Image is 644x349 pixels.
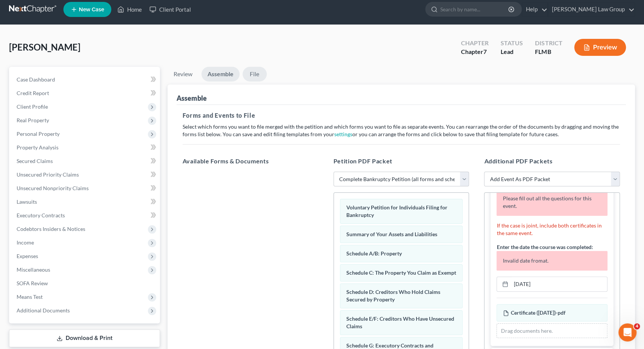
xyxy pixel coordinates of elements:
span: Codebtors Insiders & Notices [17,226,85,232]
span: Real Property [17,117,49,123]
div: FLMB [535,48,562,56]
span: Schedule D: Creditors Who Hold Claims Secured by Property [346,289,440,303]
input: MM/DD/YYYY [511,277,607,291]
span: Case Dashboard [17,76,55,83]
p: Invalid date fromat. [496,251,607,271]
a: Unsecured Priority Claims [11,168,160,181]
span: Petition PDF Packet [334,157,392,165]
span: New Case [79,7,104,12]
span: Please fill out all the questions for this event. [503,195,591,209]
a: Executory Contracts [11,209,160,222]
a: File [243,67,267,81]
div: Status [501,39,523,48]
span: Executory Contracts [17,212,65,218]
label: Enter the date the course was completed: [496,243,593,251]
span: Summary of Your Assets and Liabilities [346,231,437,237]
span: Unsecured Nonpriority Claims [17,185,89,191]
span: Certificate ([DATE])-pdf [510,309,565,316]
a: Lawsuits [11,195,160,209]
p: If the case is joint, include both certificates in the same event. [496,222,607,237]
a: Case Dashboard [11,73,160,86]
div: Assemble [177,94,207,103]
span: Property Analysis [17,144,58,151]
span: 7 [483,48,487,55]
span: SOFA Review [17,280,48,286]
span: Unsecured Priority Claims [17,171,79,178]
span: Additional Documents [17,307,70,314]
span: [PERSON_NAME] [9,42,80,52]
span: Voluntary Petition for Individuals Filing for Bankruptcy [346,204,447,218]
h5: Available Forms & Documents [183,157,318,166]
div: Chapter [461,39,489,48]
a: Unsecured Nonpriority Claims [11,181,160,195]
span: Means Test [17,294,43,300]
input: Search by name... [440,2,509,16]
div: Chapter [461,48,489,56]
span: Personal Property [17,131,60,137]
a: Client Portal [146,3,195,16]
a: Download & Print [9,329,160,347]
a: Credit Report [11,86,160,100]
div: Drag documents here. [496,323,607,338]
a: Assemble [201,67,240,81]
h5: Additional PDF Packets [484,157,620,166]
p: Select which forms you want to file merged with the petition and which forms you want to file as ... [183,123,620,138]
a: Help [522,3,547,16]
span: Income [17,239,34,246]
iframe: Intercom live chat [618,323,636,341]
a: Property Analysis [11,141,160,154]
span: Client Profile [17,103,48,110]
span: Credit Report [17,90,49,96]
a: Secured Claims [11,154,160,168]
a: settings [334,131,352,137]
span: Schedule E/F: Creditors Who Have Unsecured Claims [346,315,454,329]
div: District [535,39,562,48]
h5: Forms and Events to File [183,111,620,120]
span: Secured Claims [17,158,53,164]
span: 4 [634,323,640,329]
a: SOFA Review [11,277,160,290]
a: [PERSON_NAME] Law Group [548,3,635,16]
a: Home [114,3,146,16]
span: Schedule C: The Property You Claim as Exempt [346,269,456,276]
span: Lawsuits [17,198,37,205]
div: Lead [501,48,523,56]
span: Expenses [17,253,38,259]
span: Schedule A/B: Property [346,250,402,257]
span: Miscellaneous [17,266,50,273]
button: Preview [574,39,626,56]
a: Review [168,67,198,81]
